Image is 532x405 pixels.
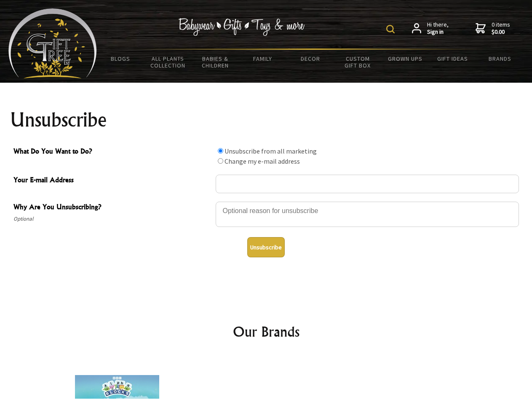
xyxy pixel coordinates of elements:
[427,28,449,36] strong: Sign in
[13,214,211,224] span: Optional
[179,18,305,36] img: Babywear - Gifts - Toys & more
[13,202,211,214] span: Why Are You Unsubscribing?
[476,50,524,67] a: Brands
[386,25,395,33] img: product search
[13,146,211,158] span: What Do You Want to Do?
[192,50,239,74] a: Babies & Children
[247,237,285,257] button: Unsubscribe
[492,21,510,36] span: 0 items
[286,50,334,67] a: Decor
[216,202,519,227] textarea: Why Are You Unsubscribing?
[412,21,449,36] a: Hi there,Sign in
[429,50,476,67] a: Gift Ideas
[239,50,287,67] a: Family
[427,21,449,36] span: Hi there,
[13,175,211,187] span: Your E-mail Address
[334,50,382,74] a: Custom Gift Box
[492,28,510,36] strong: $0.00
[144,50,192,74] a: All Plants Collection
[10,110,522,130] h1: Unsubscribe
[218,148,223,154] input: What Do You Want to Do?
[17,321,516,342] h2: Our Brands
[476,21,510,36] a: 0 items$0.00
[381,50,429,67] a: Grown Ups
[225,157,300,165] label: Change my e-mail address
[225,147,317,155] label: Unsubscribe from all marketing
[218,158,223,164] input: What Do You Want to Do?
[97,50,144,67] a: BLOGS
[8,8,97,78] img: Babyware - Gifts - Toys and more...
[216,175,519,193] input: Your E-mail Address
